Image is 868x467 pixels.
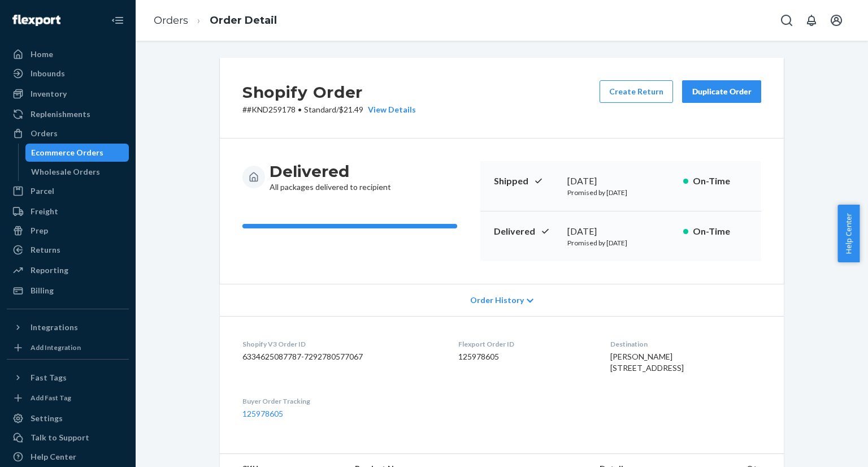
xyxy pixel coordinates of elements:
[7,222,129,240] a: Prep
[31,285,54,296] div: Billing
[31,109,90,120] div: Replenishments
[796,433,857,461] iframe: Opens a widget where you can chat to one of our agents
[693,175,748,188] p: On-Time
[7,261,129,279] a: Reporting
[567,238,674,248] p: Promised by [DATE]
[31,225,48,236] div: Prep
[242,339,440,349] dt: Shopify V3 Order ID
[31,265,68,276] div: Reporting
[470,295,524,306] span: Order History
[31,68,65,79] div: Inbounds
[7,45,129,63] a: Home
[600,80,673,103] button: Create Return
[242,409,283,418] a: 125978605
[31,206,58,217] div: Freight
[31,147,103,158] div: Ecommerce Orders
[31,343,81,352] div: Add Integration
[458,339,592,349] dt: Flexport Order ID
[31,413,63,424] div: Settings
[7,448,129,466] a: Help Center
[775,9,798,32] button: Open Search Box
[7,318,129,336] button: Integrations
[31,49,53,60] div: Home
[31,88,67,100] div: Inventory
[7,369,129,387] button: Fast Tags
[31,322,78,333] div: Integrations
[567,188,674,197] p: Promised by [DATE]
[31,451,76,462] div: Help Center
[7,282,129,300] a: Billing
[154,14,188,27] a: Orders
[304,105,336,114] span: Standard
[12,15,60,26] img: Flexport logo
[270,161,391,193] div: All packages delivered to recipient
[610,339,761,349] dt: Destination
[7,341,129,354] a: Add Integration
[7,429,129,447] button: Talk to Support
[7,391,129,405] a: Add Fast Tag
[610,352,684,373] span: [PERSON_NAME] [STREET_ADDRESS]
[270,161,391,181] h3: Delivered
[693,225,748,238] p: On-Time
[31,393,71,403] div: Add Fast Tag
[145,4,286,37] ol: breadcrumbs
[106,9,129,32] button: Close Navigation
[825,9,848,32] button: Open account menu
[7,64,129,83] a: Inbounds
[567,225,674,238] div: [DATE]
[242,104,416,115] p: # #KND259178 / $21.49
[25,163,129,181] a: Wholesale Orders
[31,185,54,197] div: Parcel
[682,80,761,103] button: Duplicate Order
[7,124,129,142] a: Orders
[837,205,860,262] button: Help Center
[494,225,558,238] p: Delivered
[31,128,58,139] div: Orders
[567,175,674,188] div: [DATE]
[7,182,129,200] a: Parcel
[31,432,89,443] div: Talk to Support
[25,144,129,162] a: Ecommerce Orders
[7,105,129,123] a: Replenishments
[242,80,416,104] h2: Shopify Order
[458,351,592,362] dd: 125978605
[494,175,558,188] p: Shipped
[210,14,277,27] a: Order Detail
[242,351,440,362] dd: 6334625087787-7292780577067
[363,104,416,115] button: View Details
[7,202,129,220] a: Freight
[31,166,100,178] div: Wholesale Orders
[7,409,129,427] a: Settings
[242,396,440,406] dt: Buyer Order Tracking
[7,241,129,259] a: Returns
[7,85,129,103] a: Inventory
[692,86,752,97] div: Duplicate Order
[31,244,60,256] div: Returns
[800,9,823,32] button: Open notifications
[298,105,302,114] span: •
[31,372,67,383] div: Fast Tags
